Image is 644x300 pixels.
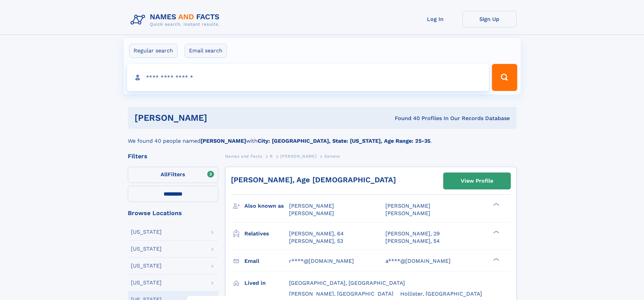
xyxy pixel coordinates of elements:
[385,203,430,209] span: [PERSON_NAME]
[385,237,440,245] a: [PERSON_NAME], 54
[131,246,162,252] div: [US_STATE]
[231,176,396,184] a: [PERSON_NAME], Age [DEMOGRAPHIC_DATA]
[270,154,273,159] span: R
[324,154,340,159] span: Geneve
[492,230,500,234] div: ❯
[244,277,289,289] h3: Lived in
[131,263,162,269] div: [US_STATE]
[408,11,462,27] a: Log In
[280,154,316,159] span: [PERSON_NAME]
[492,64,517,91] button: Search Button
[270,152,273,160] a: R
[280,152,316,160] a: [PERSON_NAME]
[385,210,430,216] span: [PERSON_NAME]
[385,230,440,237] a: [PERSON_NAME], 29
[258,138,430,144] b: City: [GEOGRAPHIC_DATA], State: [US_STATE], Age Range: 25-35
[244,200,289,212] h3: Also known as
[128,153,218,159] div: Filters
[131,229,162,235] div: [US_STATE]
[131,280,162,285] div: [US_STATE]
[200,138,246,144] b: [PERSON_NAME]
[244,228,289,239] h3: Relatives
[289,230,344,237] a: [PERSON_NAME], 64
[289,291,393,297] span: [PERSON_NAME], [GEOGRAPHIC_DATA]
[128,167,218,183] label: Filters
[135,114,301,122] h1: [PERSON_NAME]
[289,237,343,245] a: [PERSON_NAME], 53
[289,280,405,286] span: [GEOGRAPHIC_DATA], [GEOGRAPHIC_DATA]
[127,64,489,91] input: search input
[444,173,510,189] a: View Profile
[128,129,517,145] div: We found 40 people named with .
[301,115,510,122] div: Found 40 Profiles In Our Records Database
[185,44,227,58] label: Email search
[289,210,334,216] span: [PERSON_NAME]
[129,44,177,58] label: Regular search
[492,257,500,261] div: ❯
[289,203,334,209] span: [PERSON_NAME]
[492,202,500,207] div: ❯
[400,291,482,297] span: Hollister, [GEOGRAPHIC_DATA]
[225,152,262,160] a: Names and Facts
[244,255,289,267] h3: Email
[462,11,517,27] a: Sign Up
[128,210,218,216] div: Browse Locations
[461,173,493,189] div: View Profile
[161,171,168,178] span: All
[128,11,225,29] img: Logo Names and Facts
